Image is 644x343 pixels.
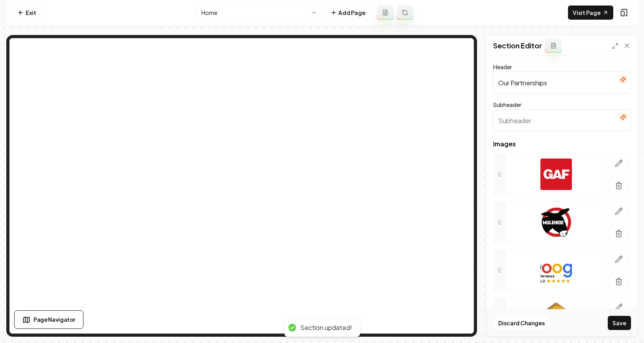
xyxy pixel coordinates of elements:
[493,109,631,131] input: Subheader
[325,6,371,20] button: Add Page
[545,39,562,53] button: Add admin section prompt
[608,316,631,330] button: Save
[300,324,352,332] div: Section updated!
[377,6,393,20] button: Add admin page prompt
[33,315,75,324] span: Page Navigator
[493,141,631,147] span: Images
[493,72,631,94] input: Header
[493,63,512,70] label: Header
[493,316,550,330] button: Discard Changes
[397,6,413,20] button: Regenerate page
[493,101,522,108] label: Subheader
[13,6,41,20] a: Exit
[14,310,84,329] button: Page Navigator
[493,40,542,51] h2: Section Editor
[568,6,613,20] a: Visit Page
